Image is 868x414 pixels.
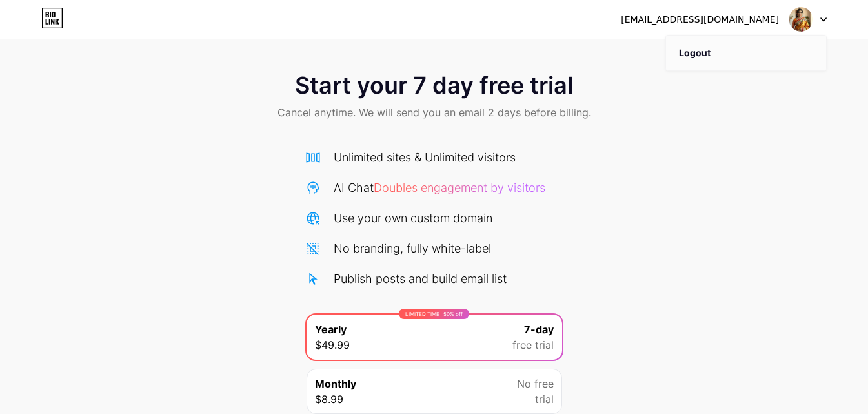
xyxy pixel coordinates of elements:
[334,209,492,227] div: Use your own custom domain
[512,337,554,353] span: free trial
[334,149,516,166] div: Unlimited sites & Unlimited visitors
[789,7,813,32] img: rummyallbonus
[315,376,356,391] span: Monthly
[524,322,554,337] span: 7-day
[278,105,591,120] span: Cancel anytime. We will send you an email 2 days before billing.
[334,179,545,196] div: AI Chat
[334,270,507,287] div: Publish posts and build email list
[517,376,554,391] span: No free
[535,391,554,407] span: trial
[374,181,545,194] span: Doubles engagement by visitors
[295,72,573,98] span: Start your 7 day free trial
[399,309,469,319] div: LIMITED TIME : 50% off
[315,391,343,407] span: $8.99
[621,13,779,26] div: [EMAIL_ADDRESS][DOMAIN_NAME]
[315,337,350,353] span: $49.99
[666,36,826,70] li: Logout
[334,240,491,257] div: No branding, fully white-label
[315,322,347,337] span: Yearly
